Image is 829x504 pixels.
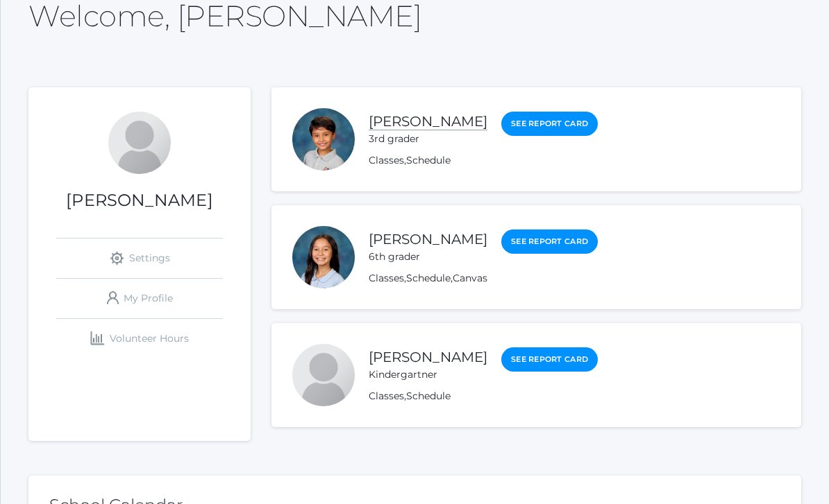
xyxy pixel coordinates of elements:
a: See Report Card [501,229,598,254]
div: Kindergartner [369,367,487,382]
div: Owen Zeller [292,108,355,171]
div: Parker Zeller [292,226,355,288]
div: 3rd grader [369,132,487,146]
a: Schedule [406,390,451,402]
a: Settings [56,238,223,278]
a: Classes [369,154,404,166]
div: 6th grader [369,250,487,264]
a: See Report Card [501,112,598,136]
a: Classes [369,390,404,402]
a: Classes [369,272,404,284]
a: See Report Card [501,347,598,372]
div: , , [369,271,598,286]
a: [PERSON_NAME] [369,231,487,247]
a: My Profile [56,279,223,318]
div: , [369,153,598,168]
div: , [369,389,598,403]
h1: [PERSON_NAME] [28,191,251,209]
a: [PERSON_NAME] [369,349,487,365]
a: Canvas [453,272,487,284]
div: Shem Zeller [292,344,355,406]
a: Volunteer Hours [56,319,223,358]
a: Schedule [406,272,451,284]
a: [PERSON_NAME] [369,113,487,130]
a: Schedule [406,154,451,166]
div: Bradley Zeller [108,112,171,174]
